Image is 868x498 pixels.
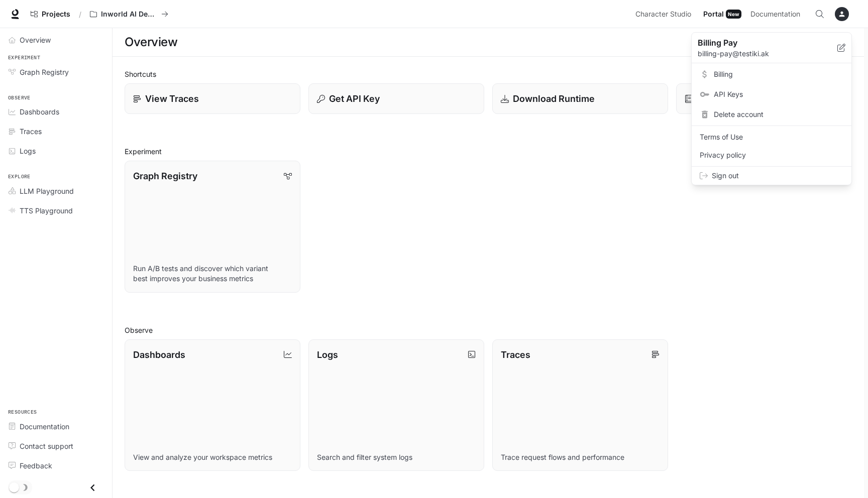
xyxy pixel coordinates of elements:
div: Billing Paybilling-pay@testiki.ak [692,33,851,63]
p: Billing Pay [698,37,821,49]
a: Billing [694,65,849,83]
span: Billing [714,69,843,79]
span: Terms of Use [700,132,843,142]
span: Sign out [712,171,843,181]
span: Privacy policy [700,150,843,160]
a: Terms of Use [694,128,849,146]
div: Delete account [694,105,849,123]
a: Privacy policy [694,146,849,164]
span: API Keys [714,89,843,99]
div: Sign out [692,167,851,185]
a: API Keys [694,85,849,103]
p: billing-pay@testiki.ak [698,49,837,59]
span: Delete account [714,109,843,119]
